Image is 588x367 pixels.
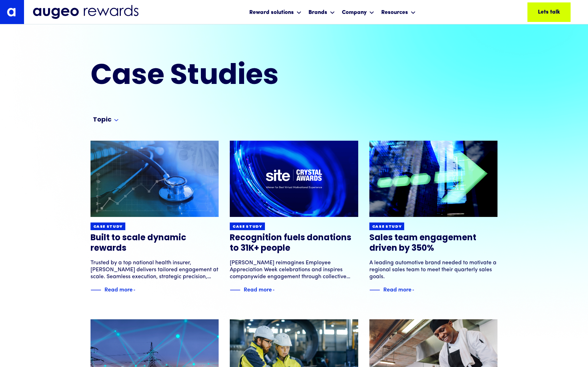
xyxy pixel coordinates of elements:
div: Case study [93,224,123,229]
img: Arrow symbol in bright blue pointing down to indicate an expanded section. [114,119,118,122]
a: Lets talk [527,2,571,22]
div: Topic [93,116,111,124]
h3: Sales team engagement driven by 350% [369,233,498,254]
div: Brands [308,8,327,17]
div: A leading automotive brand needed to motivate a regional sales team to meet their quarterly sales... [369,259,498,280]
img: Blue decorative line [230,286,240,294]
a: Case studyRecognition fuels donations to 31K+ people[PERSON_NAME] reimagines Employee Appreciatio... [230,141,358,294]
img: Blue decorative line [369,286,380,294]
div: Reward solutions [248,3,303,21]
div: Case study [372,224,402,229]
div: Brands [307,3,337,21]
h3: Recognition fuels donations to 31K+ people [230,233,358,254]
div: Company [342,8,367,17]
a: Case studySales team engagement driven by 350%A leading automotive brand needed to motivate a reg... [369,141,498,294]
img: Augeo Rewards business unit full logo in midnight blue. [33,5,139,19]
div: Trusted by a top national health insurer, [PERSON_NAME] delivers tailored engagement at scale. Se... [91,259,219,280]
h2: Case Studies [91,63,330,91]
img: Blue text arrow [273,286,283,294]
div: Read more [383,285,411,293]
div: Resources [379,3,417,21]
div: Reward solutions [249,8,294,17]
div: Case study [233,224,262,229]
a: Case studyBuilt to scale dynamic rewardsTrusted by a top national health insurer, [PERSON_NAME] d... [91,141,219,294]
div: Read more [104,285,133,293]
div: Resources [381,8,408,17]
img: Blue text arrow [412,286,423,294]
h3: Built to scale dynamic rewards [91,233,219,254]
div: Read more [244,285,272,293]
img: Blue text arrow [133,286,144,294]
img: Blue decorative line [91,286,101,294]
div: Company [340,3,376,21]
div: [PERSON_NAME] reimagines Employee Appreciation Week celebrations and inspires companywide engagem... [230,259,358,280]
